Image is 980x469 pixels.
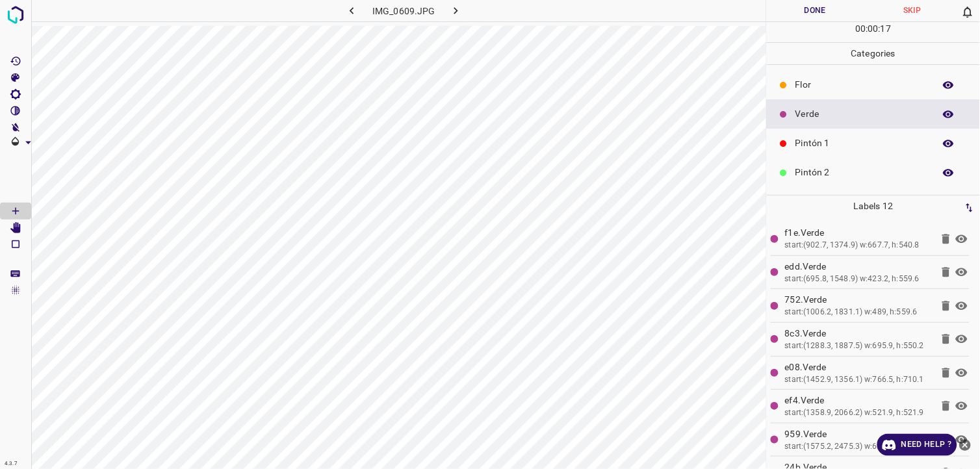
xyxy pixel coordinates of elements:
p: f1e.Verde [785,226,932,240]
div: Verde [767,99,980,129]
img: logo [4,3,27,27]
div: Pintón 1 [767,129,980,158]
div: Pintón 3 [767,187,980,216]
p: Labels 12 [771,196,976,217]
p: Verde [795,107,928,121]
div: Flor [767,70,980,99]
p: e08.Verde [785,361,932,374]
p: edd.Verde [785,260,932,273]
p: Flor [795,78,928,92]
p: 00 [868,22,879,36]
div: start:(695.8, 1548.9) w:423.2, h:559.6 [785,273,932,285]
div: : : [855,22,891,42]
h6: IMG_0609.JPG [372,3,435,21]
p: 17 [881,22,891,36]
div: start:(1006.2, 1831.1) w:489, h:559.6 [785,307,932,318]
p: 8c3.Verde [785,327,932,340]
div: start:(1575.2, 2475.3) w:620.7, h:569 [785,441,932,453]
div: start:(1288.3, 1887.5) w:695.9, h:550.2 [785,340,932,352]
div: start:(902.7, 1374.9) w:667.7, h:540.8 [785,240,932,251]
div: 4.3.7 [1,459,21,469]
p: ef4.Verde [785,394,932,407]
p: Pintón 2 [795,166,928,179]
p: 959.Verde [785,427,932,441]
div: start:(1452.9, 1356.1) w:766.5, h:710.1 [785,374,932,386]
div: start:(1358.9, 2066.2) w:521.9, h:521.9 [785,407,932,419]
p: Pintón 1 [795,136,928,150]
div: Pintón 2 [767,158,980,187]
p: 00 [855,22,866,36]
p: Categories [767,43,980,64]
p: 752.Verde [785,293,932,307]
button: close-help [957,434,974,456]
a: Need Help ? [877,434,957,456]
